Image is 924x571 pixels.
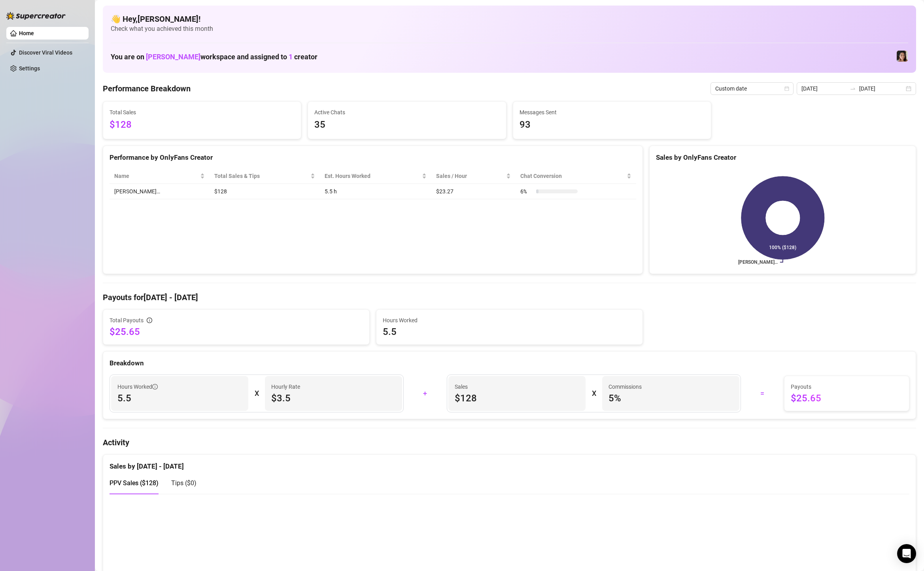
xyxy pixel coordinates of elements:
[520,187,533,196] span: 6 %
[110,168,210,184] th: Name
[314,108,499,117] span: Active Chats
[117,382,158,391] span: Hours Worked
[320,184,431,199] td: 5.5 h
[784,86,789,91] span: calendar
[314,117,499,132] span: 35
[110,325,363,338] span: $25.65
[289,53,293,61] span: 1
[103,437,916,448] h4: Activity
[110,108,295,117] span: Total Sales
[6,12,66,20] img: logo-BBDzfeDw.svg
[210,168,320,184] th: Total Sales & Tips
[255,387,259,400] div: X
[19,30,34,36] a: Home
[791,392,903,405] span: $25.65
[897,51,908,62] img: Luna
[383,325,636,338] span: 5.5
[431,184,516,199] td: $23.27
[152,384,158,389] span: info-circle
[746,387,779,400] div: =
[738,259,778,265] text: [PERSON_NAME]…
[110,316,144,325] span: Total Payouts
[455,382,579,391] span: Sales
[147,318,152,323] span: info-circle
[897,544,916,563] div: Open Intercom Messenger
[520,172,625,180] span: Chat Conversion
[111,13,908,25] h4: 👋 Hey, [PERSON_NAME] !
[801,84,847,93] input: Start date
[436,172,505,180] span: Sales / Hour
[608,392,733,405] span: 5 %
[383,316,636,325] span: Hours Worked
[110,152,636,163] div: Performance by OnlyFans Creator
[455,392,579,405] span: $128
[271,382,300,391] article: Hourly Rate
[19,65,40,72] a: Settings
[171,479,197,487] span: Tips ( $0 )
[103,83,191,94] h4: Performance Breakdown
[431,168,516,184] th: Sales / Hour
[715,83,789,95] span: Custom date
[210,184,320,199] td: $128
[850,85,856,92] span: swap-right
[325,172,420,180] div: Est. Hours Worked
[520,108,705,117] span: Messages Sent
[656,152,909,163] div: Sales by OnlyFans Creator
[271,392,396,405] span: $3.5
[850,85,856,92] span: to
[110,358,909,369] div: Breakdown
[146,53,200,61] span: [PERSON_NAME]
[520,117,705,132] span: 93
[114,172,198,180] span: Name
[103,292,916,303] h4: Payouts for [DATE] - [DATE]
[19,49,72,56] a: Discover Viral Videos
[111,53,317,61] h1: You are on workspace and assigned to creator
[214,172,309,180] span: Total Sales & Tips
[516,168,636,184] th: Chat Conversion
[592,387,596,400] div: X
[110,455,909,472] div: Sales by [DATE] - [DATE]
[110,117,295,132] span: $128
[859,84,904,93] input: End date
[791,382,903,391] span: Payouts
[111,25,908,33] span: Check what you achieved this month
[110,479,159,487] span: PPV Sales ( $128 )
[117,392,242,405] span: 5.5
[110,184,210,199] td: [PERSON_NAME]…
[408,387,442,400] div: +
[608,382,642,391] article: Commissions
